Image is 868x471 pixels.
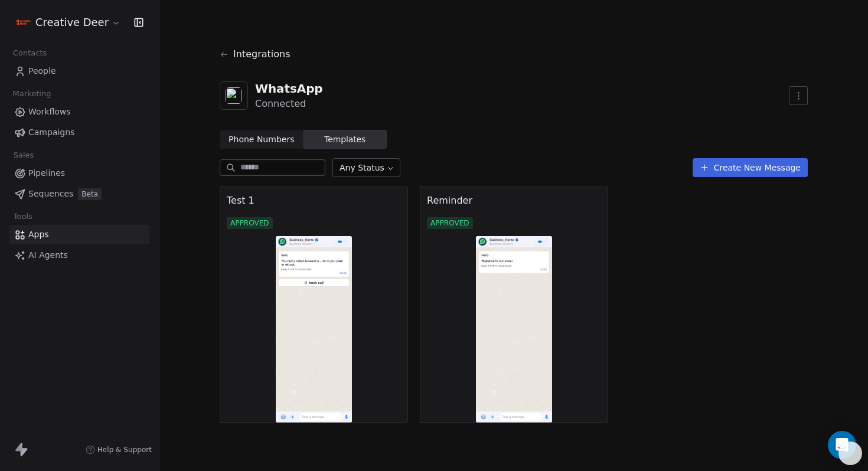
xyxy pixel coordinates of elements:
span: Sales [8,146,39,164]
a: Integrations [220,38,808,71]
a: Pipelines [9,163,149,183]
a: Help & Support [86,445,152,454]
img: whatsapp.svg [226,87,242,104]
span: AI Agents [28,249,68,261]
span: Integrations [233,47,291,61]
button: Creative Deer [14,12,123,32]
a: Campaigns [9,123,149,142]
span: APPROVED [227,217,273,229]
span: Beta [78,188,102,200]
div: WhatsApp [255,80,323,97]
span: Reminder [427,194,601,208]
a: AI Agents [9,246,149,265]
span: Workflows [28,106,71,118]
span: Apps [28,228,49,241]
img: Logo%20CD1.pdf%20(1).png [17,15,31,30]
span: Contacts [8,44,52,62]
span: Tools [8,208,37,225]
button: Create New Message [693,158,808,177]
span: Sequences [28,188,73,200]
div: Open Intercom Messenger [828,431,856,459]
a: People [9,61,149,81]
span: Campaigns [28,126,74,139]
span: Help & Support [97,445,152,454]
span: APPROVED [427,217,473,229]
span: Phone Numbers [229,133,294,146]
span: People [28,65,56,77]
a: Apps [9,225,149,244]
img: reminder [420,236,608,423]
span: Test 1 [227,194,401,208]
span: Pipelines [28,167,65,179]
img: test_1 [220,236,408,423]
span: Creative Deer [35,15,109,30]
a: SequencesBeta [9,184,149,204]
div: Connected [255,97,323,111]
span: Marketing [8,85,56,103]
a: Workflows [9,102,149,122]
